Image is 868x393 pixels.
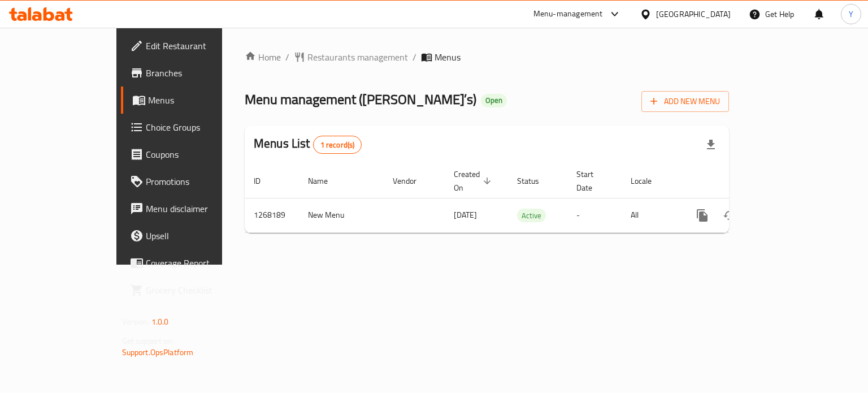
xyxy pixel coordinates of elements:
[245,50,281,64] a: Home
[148,93,253,107] span: Menus
[121,222,262,249] a: Upsell
[641,91,729,112] button: Add New Menu
[413,50,416,64] li: /
[151,314,169,329] span: 1.0.0
[146,202,253,215] span: Menu disclaimer
[307,50,408,64] span: Restaurants management
[146,175,253,188] span: Promotions
[481,96,507,105] span: Open
[254,174,275,188] span: ID
[121,277,262,304] a: Grocery Checklist
[121,59,262,87] a: Branches
[481,94,507,107] div: Open
[680,164,806,198] th: Actions
[146,283,253,297] span: Grocery Checklist
[121,168,262,195] a: Promotions
[146,256,253,270] span: Coverage Report
[689,202,716,229] button: more
[121,114,262,141] a: Choice Groups
[299,198,384,232] td: New Menu
[716,202,743,229] button: Change Status
[245,87,476,112] span: Menu management ( [PERSON_NAME]’s )
[650,94,720,109] span: Add New Menu
[517,209,546,222] span: Active
[517,174,554,188] span: Status
[849,8,853,20] span: Y
[146,148,253,161] span: Coupons
[576,167,608,195] span: Start Date
[533,7,603,21] div: Menu-management
[697,131,724,158] div: Export file
[245,50,729,64] nav: breadcrumb
[622,198,680,232] td: All
[146,66,253,80] span: Branches
[121,249,262,277] a: Coverage Report
[454,167,494,195] span: Created On
[122,314,150,329] span: Version:
[567,198,622,232] td: -
[435,50,461,64] span: Menus
[146,229,253,243] span: Upsell
[254,135,362,154] h2: Menus List
[245,164,806,233] table: enhanced table
[314,140,362,150] span: 1 record(s)
[121,195,262,222] a: Menu disclaimer
[121,141,262,168] a: Coupons
[146,39,253,53] span: Edit Restaurant
[454,208,477,222] span: [DATE]
[122,334,174,348] span: Get support on:
[393,174,431,188] span: Vendor
[313,136,362,154] div: Total records count
[656,8,731,20] div: [GEOGRAPHIC_DATA]
[285,50,289,64] li: /
[308,174,342,188] span: Name
[121,32,262,59] a: Edit Restaurant
[245,198,299,232] td: 1268189
[631,174,666,188] span: Locale
[121,87,262,114] a: Menus
[294,50,408,64] a: Restaurants management
[517,209,546,222] div: Active
[146,120,253,134] span: Choice Groups
[122,345,194,360] a: Support.OpsPlatform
